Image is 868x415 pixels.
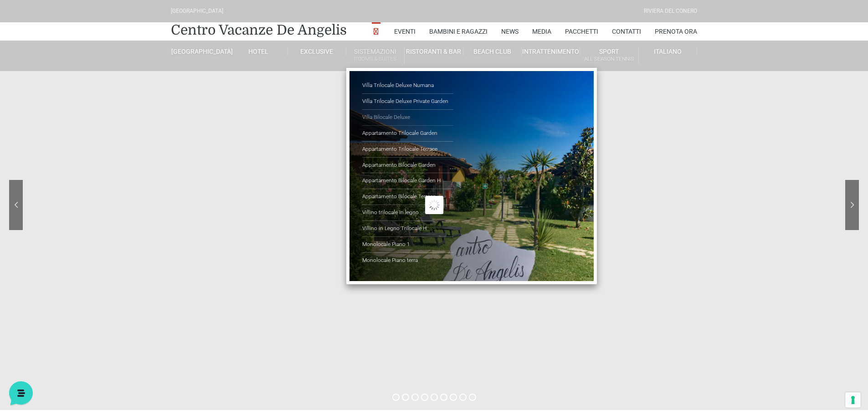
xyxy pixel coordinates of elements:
p: Aiuto [140,305,154,313]
img: light [15,88,33,107]
a: Villino in Legno Trilocale H [362,221,453,237]
span: Italiano [654,48,682,55]
a: Hotel [229,47,288,56]
a: Contatti [612,22,641,41]
a: Pacchetti [565,22,598,41]
button: Messaggi [63,292,119,313]
input: Cerca un articolo... [21,171,149,180]
a: Villino trilocale in legno [362,205,453,221]
p: Home [27,305,43,313]
a: Monolocale Piano terra [362,253,453,268]
small: All Season Tennis [580,55,638,63]
a: Villa Bilocale Deluxe [362,110,453,126]
a: Apri Centro Assistenza [97,151,168,159]
a: Appartamento Trilocale Garden [362,126,453,142]
h2: Ciao da De Angelis Resort 👋 [7,7,153,36]
small: Rooms & Suites [346,55,404,63]
button: Aiuto [119,292,175,313]
a: Bambini e Ragazzi [429,22,488,41]
p: 3 mesi fa [144,87,168,96]
a: Beach Club [463,47,522,56]
button: Le tue preferenze relative al consenso per le tecnologie di tracciamento [845,392,861,408]
p: La nostra missione è rendere la tua esperienza straordinaria! [7,40,153,58]
a: Villa Trilocale Deluxe Private Garden [362,94,453,110]
button: Home [7,292,63,313]
a: Eventi [394,22,416,41]
a: Ristoranti & Bar [405,47,463,56]
span: Trova una risposta [15,151,71,159]
a: SistemazioniRooms & Suites [346,47,405,64]
a: [DEMOGRAPHIC_DATA] tutto [81,73,168,80]
a: Prenota Ora [655,22,697,41]
a: Appartamento Bilocale Terrace [362,189,453,205]
a: Appartamento Bilocale Garden [362,158,453,174]
a: [PERSON_NAME]Ciao! Benvenuto al [GEOGRAPHIC_DATA]! Come posso aiutarti!3 mesi fa [11,84,171,111]
a: News [501,22,519,41]
a: Appartamento Bilocale Garden H [362,173,453,189]
span: Le tue conversazioni [15,73,77,80]
p: Ciao! Benvenuto al [GEOGRAPHIC_DATA]! Come posso aiutarti! [38,98,139,108]
iframe: Customerly Messenger Launcher [7,379,35,407]
a: Intrattenimento [522,47,580,56]
a: Centro Vacanze De Angelis [171,21,347,39]
a: Italiano [639,47,697,56]
button: Inizia una conversazione [15,115,168,133]
span: Inizia una conversazione [59,120,134,128]
p: Messaggi [79,305,103,313]
a: Media [532,22,551,41]
span: [PERSON_NAME] [38,87,139,97]
a: [GEOGRAPHIC_DATA] [171,47,229,56]
a: Villa Trilocale Deluxe Numana [362,78,453,94]
div: Riviera Del Conero [644,7,697,15]
a: SportAll Season Tennis [580,47,638,64]
a: Monolocale Piano 1 [362,237,453,253]
div: [GEOGRAPHIC_DATA] [171,7,223,15]
a: Exclusive [288,47,346,56]
a: Appartamento Trilocale Terrace [362,142,453,158]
